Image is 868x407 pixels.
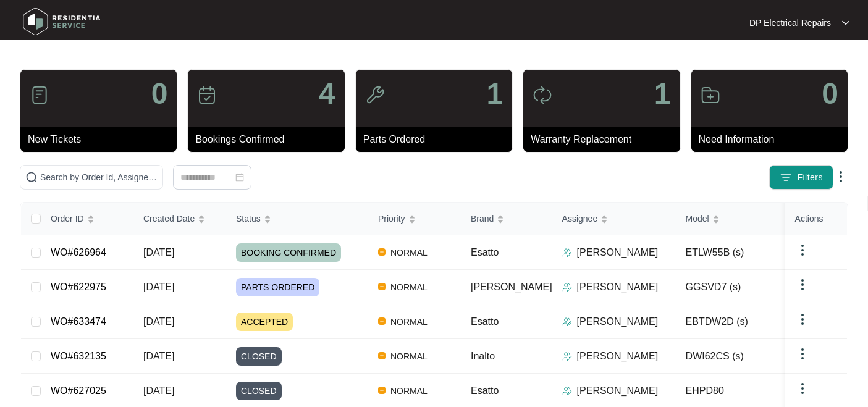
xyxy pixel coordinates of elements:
img: dropdown arrow [795,381,810,396]
th: Actions [785,203,847,235]
span: Esatto [471,247,499,258]
span: Order ID [51,212,84,225]
img: Assigner Icon [562,317,572,327]
span: [DATE] [143,282,174,292]
p: [PERSON_NAME] [577,384,659,398]
p: [PERSON_NAME] [577,245,659,260]
span: Priority [378,212,405,225]
span: BOOKING CONFIRMED [236,243,341,262]
img: Vercel Logo [378,352,386,359]
td: ETLW55B (s) [676,235,799,270]
p: 0 [151,79,168,109]
p: New Tickets [28,132,177,147]
a: WO#633474 [51,316,106,327]
img: dropdown arrow [795,312,810,327]
p: Need Information [699,132,848,147]
span: [DATE] [143,316,174,327]
td: EBTDW2D (s) [676,304,799,339]
a: WO#627025 [51,385,106,396]
img: filter icon [780,171,792,183]
img: Assigner Icon [562,282,572,292]
span: Brand [471,212,494,225]
th: Order ID [41,203,133,235]
p: Bookings Confirmed [195,132,344,147]
th: Assignee [552,203,676,235]
span: [DATE] [143,351,174,361]
span: CLOSED [236,347,282,366]
img: dropdown arrow [795,243,810,258]
img: Assigner Icon [562,386,572,396]
th: Brand [461,203,552,235]
img: dropdown arrow [795,277,810,292]
p: Parts Ordered [363,132,512,147]
img: dropdown arrow [833,169,848,184]
p: DP Electrical Repairs [749,17,831,29]
p: [PERSON_NAME] [577,314,659,329]
p: 4 [319,79,335,109]
span: [PERSON_NAME] [471,282,552,292]
p: 1 [486,79,503,109]
img: Assigner Icon [562,248,572,258]
p: 0 [822,79,838,109]
span: NORMAL [386,384,432,398]
p: [PERSON_NAME] [577,349,659,364]
img: search-icon [25,171,38,183]
span: PARTS ORDERED [236,278,319,296]
a: WO#632135 [51,351,106,361]
img: Vercel Logo [378,317,386,325]
img: icon [30,85,49,105]
p: Warranty Replacement [531,132,680,147]
span: NORMAL [386,349,432,364]
img: icon [701,85,720,105]
th: Status [226,203,368,235]
img: icon [365,85,385,105]
td: DWI62CS (s) [676,339,799,374]
span: Model [686,212,709,225]
span: Esatto [471,316,499,327]
span: NORMAL [386,280,432,295]
img: residentia service logo [19,3,105,40]
span: Inalto [471,351,495,361]
th: Model [676,203,799,235]
th: Priority [368,203,461,235]
span: CLOSED [236,382,282,400]
p: [PERSON_NAME] [577,280,659,295]
img: Vercel Logo [378,387,386,394]
span: [DATE] [143,247,174,258]
p: 1 [654,79,671,109]
a: WO#622975 [51,282,106,292]
img: Assigner Icon [562,351,572,361]
span: Esatto [471,385,499,396]
button: filter iconFilters [769,165,833,190]
td: GGSVD7 (s) [676,270,799,304]
img: icon [533,85,552,105]
span: NORMAL [386,245,432,260]
input: Search by Order Id, Assignee Name, Customer Name, Brand and Model [40,170,158,184]
span: [DATE] [143,385,174,396]
span: ACCEPTED [236,313,293,331]
img: dropdown arrow [842,20,849,26]
span: Filters [797,171,823,184]
a: WO#626964 [51,247,106,258]
img: dropdown arrow [795,346,810,361]
th: Created Date [133,203,226,235]
span: Status [236,212,261,225]
span: Assignee [562,212,598,225]
span: NORMAL [386,314,432,329]
img: icon [197,85,217,105]
img: Vercel Logo [378,283,386,290]
span: Created Date [143,212,195,225]
img: Vercel Logo [378,248,386,256]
